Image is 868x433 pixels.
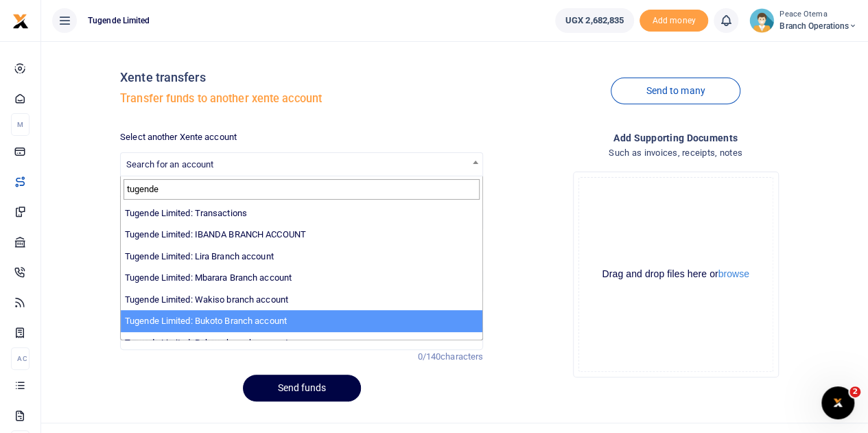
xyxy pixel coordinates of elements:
div: File Uploader [573,172,779,377]
a: UGX 2,682,835 [555,8,634,33]
h4: Xente transfers [120,70,483,85]
span: UGX 2,682,835 [565,14,624,27]
button: browse [718,269,749,279]
span: Tugende Limited [82,14,156,27]
span: Branch Operations [779,20,857,32]
label: Tugende Limited: Wakiso branch account [125,293,288,307]
span: Add money [640,10,708,32]
span: 0/140 [418,351,441,362]
img: profile-user [749,8,774,33]
span: Search for an account [120,152,483,176]
small: Peace Otema [779,9,857,21]
h4: Add supporting Documents [494,130,857,145]
span: characters [441,351,483,362]
div: Drag and drop files here or [579,268,773,281]
a: logo-small logo-large logo-large [12,15,29,25]
label: Tugende Limited: Lira Branch account [125,250,274,264]
label: Tugende Limited: Rubaga branch account [125,336,288,350]
a: Add money [640,14,708,25]
span: Search for an account [121,153,482,174]
label: Select another Xente account [120,130,237,144]
a: Send to many [611,78,740,104]
iframe: Intercom live chat [821,386,854,419]
li: M [11,113,30,136]
span: Search for an account [126,159,213,169]
label: Tugende Limited: Transactions [125,207,247,220]
li: Ac [11,347,30,370]
a: profile-user Peace Otema Branch Operations [749,8,857,33]
button: Send funds [243,375,361,401]
label: Tugende Limited: IBANDA BRANCH ACCOUNT [125,228,306,242]
li: Toup your wallet [640,10,708,32]
li: Wallet ballance [550,8,640,33]
label: Tugende Limited: Mbarara Branch account [125,271,292,285]
label: Tugende Limited: Bukoto Branch account [125,314,287,328]
h4: Such as invoices, receipts, notes [494,145,857,161]
span: 2 [849,386,860,397]
input: Search [124,179,480,200]
h5: Transfer funds to another xente account [120,92,483,106]
img: logo-small [12,13,29,30]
